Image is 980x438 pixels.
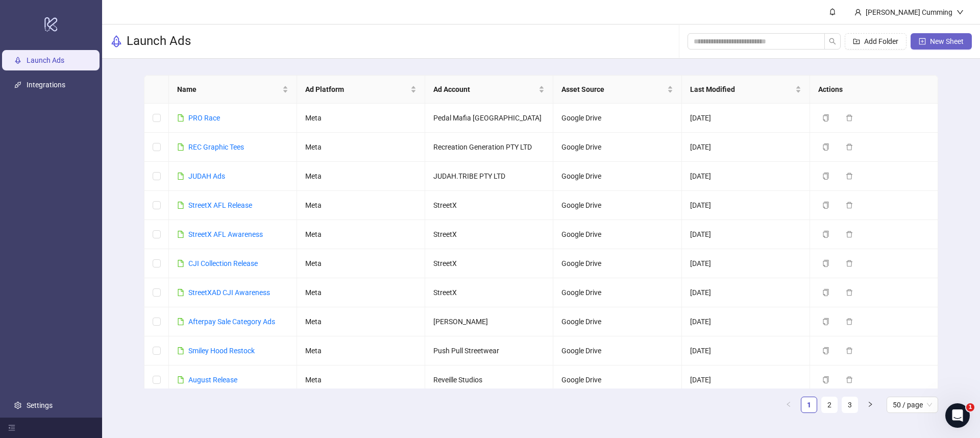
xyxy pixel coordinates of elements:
[821,397,838,413] li: 2
[110,35,122,47] span: rocket
[27,57,64,65] a: Launch Ads
[919,38,926,45] span: plus-square
[822,202,829,209] span: copy
[425,104,553,133] td: Pedal Mafia [GEOGRAPHIC_DATA]
[822,231,829,238] span: copy
[822,397,837,412] a: 2
[553,191,681,220] td: Google Drive
[682,307,810,336] td: [DATE]
[957,9,964,16] span: down
[846,231,853,238] span: delete
[425,307,553,336] td: [PERSON_NAME]
[867,401,873,407] span: right
[682,278,810,307] td: [DATE]
[297,104,425,133] td: Meta
[682,220,810,249] td: [DATE]
[305,84,408,95] span: Ad Platform
[425,220,553,249] td: StreetX
[553,76,681,104] th: Asset Source
[177,143,184,151] span: file
[810,76,938,104] th: Actions
[177,231,184,238] span: file
[846,143,853,151] span: delete
[188,230,263,238] a: StreetX AFL Awareness
[169,76,297,104] th: Name
[553,307,681,336] td: Google Drive
[188,318,275,326] a: Afterpay Sale Category Ads
[682,249,810,278] td: [DATE]
[553,278,681,307] td: Google Drive
[188,143,244,151] a: REC Graphic Tees
[822,143,829,151] span: copy
[553,104,681,133] td: Google Drive
[822,347,829,354] span: copy
[846,289,853,296] span: delete
[177,318,184,325] span: file
[682,162,810,191] td: [DATE]
[425,162,553,191] td: JUDAH.TRIBE PTY LTD
[297,336,425,366] td: Meta
[177,289,184,296] span: file
[553,336,681,366] td: Google Drive
[297,76,425,104] th: Ad Platform
[425,278,553,307] td: StreetX
[188,347,255,355] a: Smiley Hood Restock
[297,278,425,307] td: Meta
[862,397,878,413] button: right
[188,201,252,209] a: StreetX AFL Release
[297,366,425,395] td: Meta
[425,133,553,162] td: Recreation Generation PTY LTD
[553,220,681,249] td: Google Drive
[846,202,853,209] span: delete
[177,84,280,95] span: Name
[945,403,970,428] iframe: Intercom live chat
[780,397,797,413] button: left
[786,401,792,407] span: left
[297,162,425,191] td: Meta
[829,8,836,15] span: bell
[690,84,793,95] span: Last Modified
[553,162,681,191] td: Google Drive
[27,81,65,89] a: Integrations
[561,84,665,95] span: Asset Source
[846,114,853,121] span: delete
[297,249,425,278] td: Meta
[842,397,858,413] li: 3
[862,397,878,413] li: Next Page
[188,172,225,180] a: JUDAH Ads
[829,38,836,45] span: search
[846,260,853,267] span: delete
[846,376,853,383] span: delete
[8,424,15,431] span: menu-fold
[682,104,810,133] td: [DATE]
[177,347,184,354] span: file
[845,33,906,50] button: Add Folder
[682,191,810,220] td: [DATE]
[682,336,810,366] td: [DATE]
[822,173,829,180] span: copy
[911,33,972,50] button: New Sheet
[177,173,184,180] span: file
[966,403,974,411] span: 1
[930,37,964,45] span: New Sheet
[822,318,829,325] span: copy
[887,397,938,413] div: Page Size
[846,173,853,180] span: delete
[822,289,829,296] span: copy
[425,76,553,104] th: Ad Account
[425,191,553,220] td: StreetX
[177,114,184,121] span: file
[425,336,553,366] td: Push Pull Streetwear
[780,397,797,413] li: Previous Page
[188,288,270,297] a: StreetXAD CJI Awareness
[188,259,258,267] a: CJI Collection Release
[801,397,817,412] a: 1
[822,260,829,267] span: copy
[893,397,932,412] span: 50 / page
[864,37,898,45] span: Add Folder
[682,76,810,104] th: Last Modified
[854,9,862,16] span: user
[177,260,184,267] span: file
[842,397,857,412] a: 3
[188,376,237,384] a: August Release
